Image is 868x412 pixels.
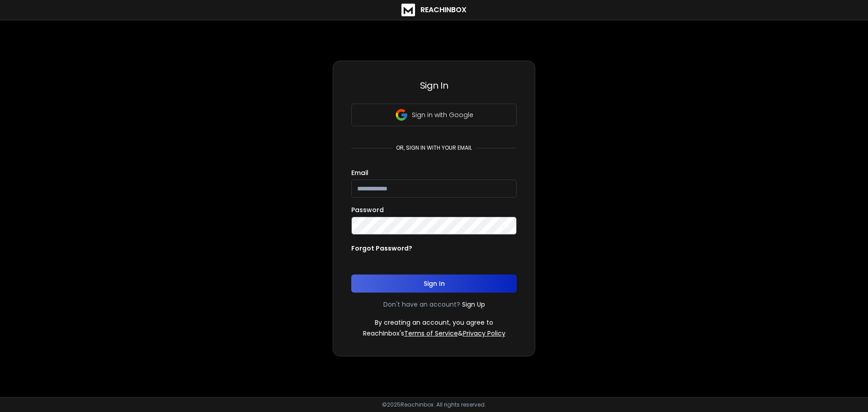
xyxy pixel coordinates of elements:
[401,4,467,16] a: ReachInbox
[404,329,458,338] a: Terms of Service
[412,110,473,119] p: Sign in with Google
[392,144,476,152] p: or, sign in with your email
[351,104,517,126] button: Sign in with Google
[363,329,505,338] p: ReachInbox's &
[351,275,517,293] button: Sign In
[351,79,517,92] h3: Sign In
[383,300,460,309] p: Don't have an account?
[462,300,485,309] a: Sign Up
[375,318,493,327] p: By creating an account, you agree to
[463,329,505,338] a: Privacy Policy
[401,4,415,16] img: logo
[351,244,412,253] p: Forgot Password?
[351,170,368,176] label: Email
[420,5,467,15] h1: ReachInbox
[382,401,486,408] p: © 2025 Reachinbox. All rights reserved.
[351,207,384,213] label: Password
